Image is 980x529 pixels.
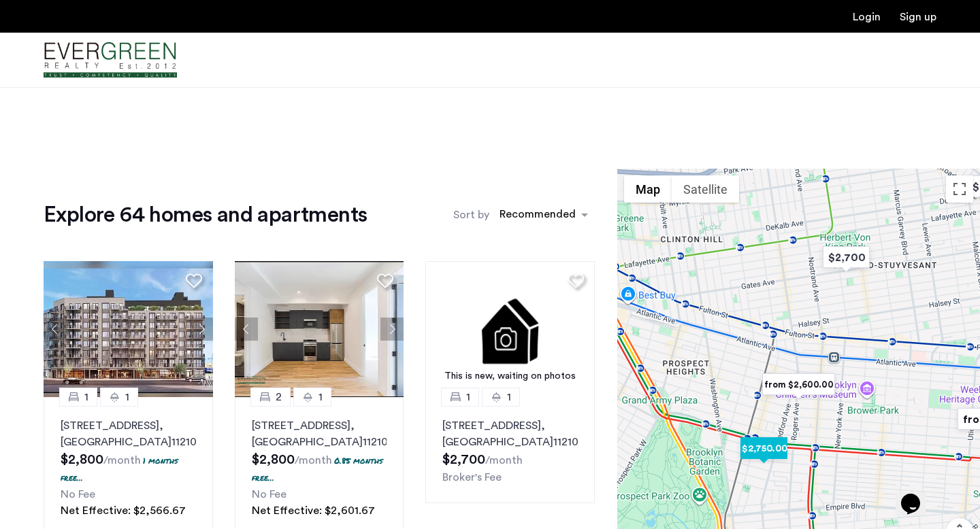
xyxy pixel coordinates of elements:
label: Sort by [453,207,489,223]
span: Net Effective: $2,566.67 [61,505,186,516]
span: 2 [276,389,282,405]
sub: /month [485,455,523,466]
p: [STREET_ADDRESS] 11210 [61,417,196,450]
button: Previous apartment [235,318,258,341]
span: 1 [466,389,470,405]
img: 1998_638326323746201508.jpeg [235,261,404,397]
a: Registration [900,12,936,22]
span: Net Effective: $2,601.67 [252,505,375,516]
p: 0.85 months free... [252,455,383,483]
div: Recommended [497,206,576,226]
span: Broker's Fee [442,472,502,483]
sub: /month [103,455,141,466]
h1: Explore 64 homes and apartments [44,201,367,228]
span: 1 [84,389,88,405]
img: 2.gif [425,261,595,397]
button: Show street map [624,175,672,203]
sub: /month [295,455,332,466]
span: $2,800 [61,453,103,466]
span: 1 [318,389,323,405]
button: Toggle fullscreen view [946,175,973,203]
span: No Fee [252,489,287,500]
span: $2,800 [252,453,295,466]
div: $2,750.00 [735,433,793,464]
a: 11[STREET_ADDRESS], [GEOGRAPHIC_DATA]11210Broker's Fee [425,397,595,503]
img: 2010_638484423282219692.jpeg [44,261,213,397]
p: [STREET_ADDRESS] 11210 [252,417,387,450]
span: 1 [125,389,129,405]
div: This is new, waiting on photos [432,369,588,383]
span: 1 [507,389,511,405]
a: Login [853,12,881,22]
button: Previous apartment [44,318,67,341]
a: Cazamio Logo [44,35,177,86]
div: from $2,600.00 [757,369,840,400]
div: $2,700 [817,242,875,273]
span: No Fee [61,489,95,500]
button: Next apartment [190,318,213,341]
img: logo [44,35,177,86]
ng-select: sort-apartment [493,203,595,227]
span: $2,700 [442,453,485,466]
button: Next apartment [380,318,404,341]
a: This is new, waiting on photos [425,261,595,397]
iframe: chat widget [896,475,939,515]
button: Show satellite imagery [672,175,739,203]
p: [STREET_ADDRESS] 11210 [442,417,578,450]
